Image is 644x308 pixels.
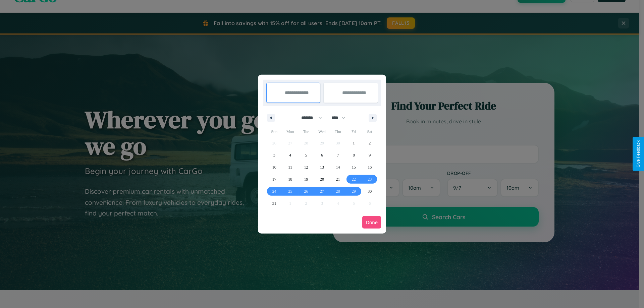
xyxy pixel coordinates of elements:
span: 5 [305,149,307,161]
button: 9 [362,149,378,161]
span: 1 [353,137,355,149]
span: 28 [336,185,340,197]
button: 20 [314,173,330,185]
span: 31 [272,197,276,209]
button: 19 [298,173,314,185]
button: 29 [346,185,362,197]
button: 23 [362,173,378,185]
span: 10 [272,161,276,173]
button: 15 [346,161,362,173]
button: 28 [330,185,346,197]
button: 8 [346,149,362,161]
span: 16 [368,161,372,173]
button: 1 [346,137,362,149]
span: 6 [321,149,323,161]
span: 2 [369,137,371,149]
button: 30 [362,185,378,197]
span: 19 [304,173,308,185]
button: 13 [314,161,330,173]
span: 7 [337,149,339,161]
span: 8 [353,149,355,161]
button: 10 [266,161,282,173]
button: 27 [314,185,330,197]
button: 31 [266,197,282,209]
button: 12 [298,161,314,173]
button: 14 [330,161,346,173]
span: 24 [272,185,276,197]
span: 25 [288,185,292,197]
button: 2 [362,137,378,149]
button: 3 [266,149,282,161]
span: 14 [336,161,340,173]
span: Thu [330,126,346,137]
span: 12 [304,161,308,173]
span: Sun [266,126,282,137]
span: 22 [352,173,356,185]
span: 9 [369,149,371,161]
button: 18 [282,173,298,185]
span: 20 [320,173,324,185]
span: Fri [346,126,362,137]
span: 3 [273,149,275,161]
button: 11 [282,161,298,173]
span: 13 [320,161,324,173]
button: 5 [298,149,314,161]
span: 15 [352,161,356,173]
button: Done [362,216,381,229]
span: Wed [314,126,330,137]
button: 4 [282,149,298,161]
span: Mon [282,126,298,137]
span: Sat [362,126,378,137]
span: 21 [336,173,340,185]
button: 16 [362,161,378,173]
span: 30 [368,185,372,197]
button: 21 [330,173,346,185]
span: 11 [288,161,292,173]
span: 23 [368,173,372,185]
span: 17 [272,173,276,185]
div: Give Feedback [636,140,641,168]
button: 25 [282,185,298,197]
button: 17 [266,173,282,185]
button: 6 [314,149,330,161]
span: 4 [289,149,291,161]
span: 18 [288,173,292,185]
button: 7 [330,149,346,161]
span: 26 [304,185,308,197]
span: Tue [298,126,314,137]
span: 29 [352,185,356,197]
button: 26 [298,185,314,197]
span: 27 [320,185,324,197]
button: 24 [266,185,282,197]
button: 22 [346,173,362,185]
